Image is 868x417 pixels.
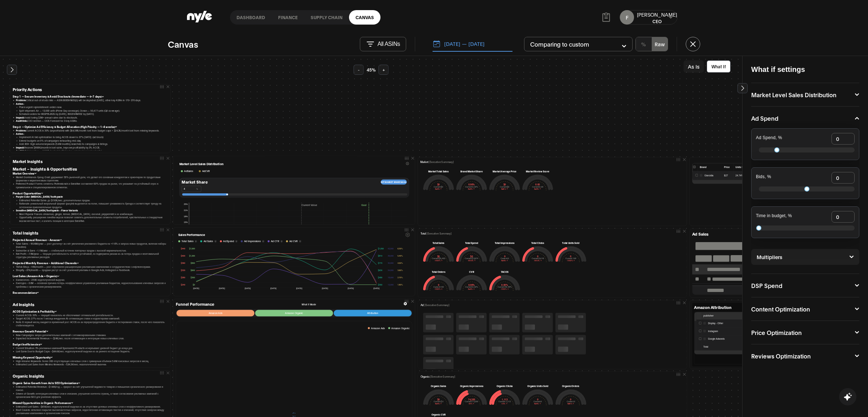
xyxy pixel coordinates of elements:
p: All ASINs [378,41,400,47]
div: Total Spend [456,241,487,244]
button: [PERSON_NAME]CEO [637,11,677,24]
li: Avoid losing $3M+ annual sales due to stockouts. [16,116,167,119]
strong: Impact: [16,146,24,149]
div: -100.0% [555,259,586,262]
strong: Impact: [16,116,24,119]
td: Google Adwords [701,335,744,343]
button: Set market share goal [380,180,407,185]
h4: ACOS Optimization & Profitability [13,309,167,313]
li: Opportunity: расширение линейки вкусов позволит охватить дополнительные сегменты потребителей, чу... [19,215,167,222]
li: Current Situation: 5% рекламных кампаний Sponsored Products исчерпывают дневной бюджет до конца дня. [16,346,167,349]
span: Ad CVR [202,169,210,173]
h4: Current: $0 [423,186,454,188]
h4: Current: $0 [489,186,520,188]
tspan: 24,000 [388,269,393,271]
span: Ad Sales [184,169,193,173]
div: What If Mode [302,302,316,306]
button: Amazon Organic [255,310,333,317]
button: Expand row [703,338,706,340]
p: Organic [420,374,455,378]
p: Market [420,160,454,164]
h4: Current: $2,674 [456,257,487,259]
span: [Executive Summary] [429,160,454,163]
div: NaN% [423,188,454,190]
img: Calendar [433,40,441,48]
a: Dashboard [230,10,272,25]
p: Total [420,231,451,235]
div: NaN% [456,288,487,291]
div: CEO [637,18,677,24]
th: publisher [701,312,744,320]
div: NaN% [456,188,487,190]
tspan: $600 [191,269,195,271]
li: Most Popular Flavors: cinnamon, ginger, lemon, [MEDICAL_DATA], coconut, peppermint и их комбинации. [19,212,167,215]
span: Ad CTR [271,240,279,243]
div: NaN% [489,259,520,262]
button: Content Optimization [751,306,859,312]
li: Root Causes: неполное покрытие высокочастотных запросов, недостаточная оптимизация текстов и опис... [16,408,167,415]
li: Critical out-of-stock risks — ASIN B0B5HN65QQ will be depleted [DATE], other key ASINs in 170–270... [16,99,167,102]
h4: Recommendations [13,291,167,295]
li: Total Sales: ~18.06M/year — рост достигнут за счёт увеличения рекламного бюджета на +110% и запус... [16,242,167,249]
li: Place urgent replenishment orders now. [19,106,167,109]
tspan: [DATE] [348,287,354,289]
div: NaN% [555,402,586,405]
p: Ad [420,303,449,307]
li: High-Volume Keywords: более 200 отсутствующих ключевых слов с суммарным объёмом 5.6M поисковых за... [16,359,167,362]
div: NaN% [423,402,454,405]
h3: Market Insights [13,159,167,164]
h3: Market Share [182,180,208,185]
tspan: [DATE] [373,287,379,289]
button: DSP Spend [751,283,859,288]
li: Rationale: уникальный визуальный формат (purple) выделяется на полке, повышает узнаваемость бренд... [19,202,167,209]
li: Preferred Product Forms: сегменты Professionals и Sensitive составляют 60% продаж на рынке, что у... [16,182,167,189]
tspan: 2.70% [397,276,403,279]
tspan: $770 [378,262,382,264]
span: Set market share goal [381,181,407,183]
tspan: 6.30% [397,247,403,250]
td: Total [701,343,744,351]
div: -100.0% [456,259,487,262]
tspan: 21% [184,210,188,212]
h4: Ad Spend, % [756,136,782,141]
button: As Is [684,60,704,73]
tspan: 42,000 [388,247,393,250]
h4: Missed Opportunities in Organic Performance [13,401,167,405]
li: Implement AI bid optimization to bring ACOS down to 27% [DATE]. (ad block) [19,136,167,139]
h3: Ad Insights [13,302,167,307]
tspan: 36,000 [388,254,393,257]
div: Brand Market Share [456,169,487,173]
button: - [354,65,364,75]
tspan: [DATE] [271,287,277,289]
div: -100.0% [423,288,454,291]
h4: Lost Sales (Amazon Ads + Organic) [13,274,167,278]
li: Recover $88.8K/month in lost sales, improve profitability by 3% ACOS. [16,146,167,149]
li: Current ACOS: 30% — текущий показатель не обеспечивает оптимальной рентабельности. [16,313,167,317]
tspan: $400 [181,254,185,257]
tspan: 4.50% [397,262,403,264]
div: Organic CVR [423,413,454,416]
h4: Current: 0 [489,257,520,259]
div: Total Orders [423,270,454,273]
li: Schedule orders for B0DP55J8ZG by [DATE], B0D3VHMR3Z by [DATE]. [19,112,167,115]
div: Organic Clicks [489,384,520,387]
div: NaN% [522,402,553,405]
tspan: $900 [191,262,195,264]
div: Total Units Sold [555,241,586,244]
li: Net Profit: ~7.5M/year — текущая рентабельность остаётся устойчивой, но подвержена рискам из-за п... [16,252,167,259]
div: Market Review Score [522,169,553,173]
td: $27 [722,171,734,180]
h4: Budget Inefficiencies [13,342,167,346]
h3: Priority Actions [13,87,167,92]
h4: Revenue Growth Potential [13,329,167,333]
h4: Current: 142 [423,286,454,288]
button: i [235,240,237,242]
h4: Current: $5,403 [423,257,454,259]
button: What If [707,60,731,73]
tspan: $240 [181,283,185,286]
tspan: $350 [378,283,382,286]
tspan: $910 [378,254,382,257]
h3: Amazon Attribution [694,305,731,310]
strong: Action: [16,102,24,106]
button: Raw [652,37,668,51]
